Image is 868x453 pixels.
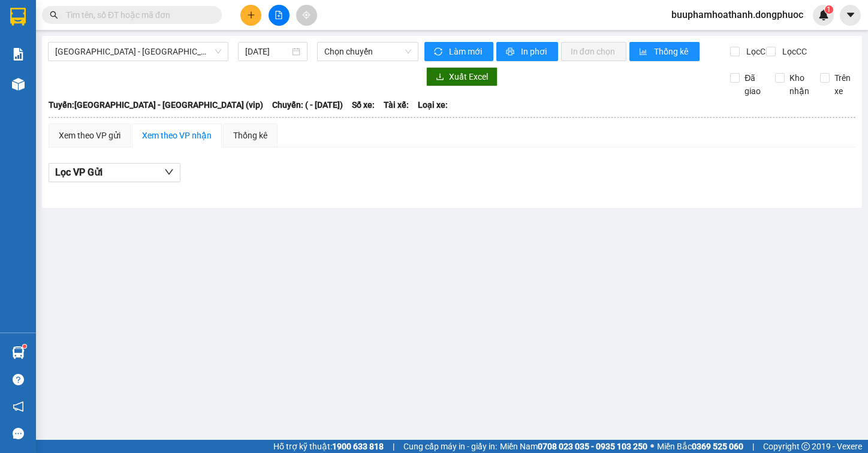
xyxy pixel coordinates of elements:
[13,374,24,385] span: question-circle
[66,8,207,22] input: Tìm tên, số ĐT hoặc mã đơn
[12,346,25,359] img: warehouse-icon
[50,11,58,19] span: search
[13,401,24,412] span: notification
[662,7,813,22] span: buuphamhoathanh.dongphuoc
[55,165,103,180] span: Lọc VP Gửi
[393,440,394,453] span: |
[654,45,690,58] span: Thống kê
[845,10,856,20] span: caret-down
[434,47,444,57] span: sync
[49,100,263,110] b: Tuyến: [GEOGRAPHIC_DATA] - [GEOGRAPHIC_DATA] (vip)
[13,428,24,439] span: message
[332,442,384,451] strong: 1900 633 818
[500,440,647,453] span: Miền Nam
[785,71,814,98] span: Kho nhận
[752,440,754,453] span: |
[247,11,255,19] span: plus
[12,48,25,61] img: solution-icon
[59,129,120,142] div: Xem theo VP gửi
[561,42,626,61] button: In đơn chọn
[49,163,180,182] button: Lọc VP Gửi
[496,42,558,61] button: printerIn phơi
[830,71,856,98] span: Trên xe
[272,98,343,111] span: Chuyến: ( - [DATE])
[801,442,810,451] span: copyright
[164,167,174,177] span: down
[296,5,317,26] button: aim
[825,5,833,14] sup: 1
[273,440,384,453] span: Hỗ trợ kỹ thuật:
[55,43,221,61] span: Hồ Chí Minh - Tây Ninh (vip)
[657,440,743,453] span: Miền Bắc
[352,98,375,111] span: Số xe:
[840,5,861,26] button: caret-down
[384,98,409,111] span: Tài xế:
[692,442,743,451] strong: 0369 525 060
[449,45,484,58] span: Làm mới
[639,47,649,57] span: bar-chart
[240,5,261,26] button: plus
[818,10,829,20] img: icon-new-feature
[538,442,647,451] strong: 0708 023 035 - 0935 103 250
[12,78,25,90] img: warehouse-icon
[650,444,654,449] span: ⚪️
[275,11,283,19] span: file-add
[142,129,212,142] div: Xem theo VP nhận
[424,42,493,61] button: syncLàm mới
[418,98,448,111] span: Loại xe:
[245,45,290,58] input: 14/08/2025
[426,67,498,86] button: downloadXuất Excel
[403,440,497,453] span: Cung cấp máy in - giấy in:
[742,45,773,58] span: Lọc CR
[10,8,26,26] img: logo-vxr
[777,45,809,58] span: Lọc CC
[827,5,831,14] span: 1
[23,345,26,348] sup: 1
[302,11,311,19] span: aim
[324,43,411,61] span: Chọn chuyến
[740,71,766,98] span: Đã giao
[269,5,290,26] button: file-add
[233,129,267,142] div: Thống kê
[506,47,516,57] span: printer
[521,45,548,58] span: In phơi
[629,42,700,61] button: bar-chartThống kê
